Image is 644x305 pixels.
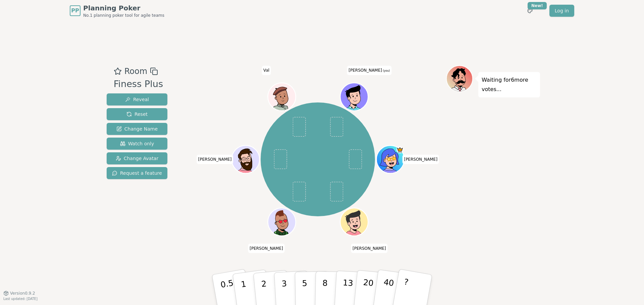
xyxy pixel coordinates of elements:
[3,297,38,301] span: Last updated: [DATE]
[83,3,164,13] span: Planning Poker
[3,291,35,296] button: Version0.9.2
[116,126,158,132] span: Change Name
[71,7,79,15] span: PP
[262,66,271,75] span: Click to change your name
[70,3,164,18] a: PPPlanning PokerNo.1 planning poker tool for agile teams
[112,170,162,176] span: Request a feature
[107,108,167,120] button: Reset
[341,84,367,110] button: Click to change your avatar
[83,13,164,18] span: No.1 planning poker tool for agile teams
[402,155,439,164] span: Click to change your name
[351,243,388,253] span: Click to change your name
[120,140,154,147] span: Watch only
[114,65,122,77] button: Add as favourite
[107,93,167,105] button: Reveal
[549,5,574,17] a: Log in
[107,123,167,135] button: Change Name
[116,155,159,162] span: Change Avatar
[382,69,390,72] span: (you)
[248,243,285,253] span: Click to change your name
[107,138,167,150] button: Watch only
[347,66,391,75] span: Click to change your name
[124,65,147,77] span: Room
[197,155,233,164] span: Click to change your name
[10,291,35,296] span: Version 0.9.2
[482,75,537,94] p: Waiting for 6 more votes...
[125,96,149,103] span: Reveal
[524,5,536,17] button: New!
[126,111,148,118] span: Reset
[107,167,167,179] button: Request a feature
[528,2,547,9] div: New!
[107,152,167,164] button: Change Avatar
[114,77,163,91] div: Finess Plus
[396,146,404,153] span: Estelle is the host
